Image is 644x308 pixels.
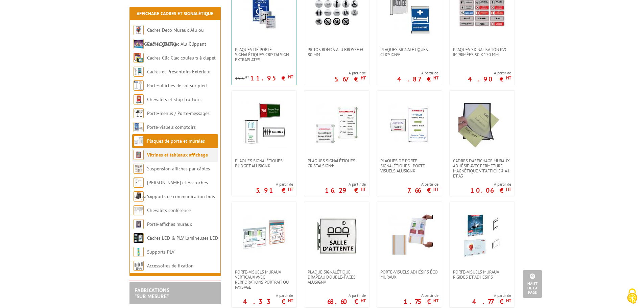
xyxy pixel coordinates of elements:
a: Affichage Cadres et Signalétique [137,10,213,17]
img: Plaques de porte et murales [134,136,144,146]
p: 10.06 € [470,188,511,192]
sup: HT [433,186,438,192]
img: Plaques de porte signalétiques - Porte Visuels AluSign® [386,101,433,148]
p: 4.87 € [397,77,438,81]
a: Pictos ronds alu brossé Ø 80 mm [304,47,369,57]
a: Vitrines et tableaux affichage [147,152,208,158]
img: Supports PLV [134,247,144,257]
sup: HT [506,298,511,303]
sup: HT [361,186,366,192]
a: Porte-affiches de sol sur pied [147,82,207,89]
span: PLAQUE SIGNALÉTIQUE DRAPEAU DOUBLE-FACES ALUSIGN® [308,269,366,285]
a: Plaques signalétiques CristalSign® [304,158,369,168]
a: Cadres Clic-Clac Alu Clippant [147,41,206,47]
a: Porte-visuels muraux verticaux avec perforations portrait ou paysage [232,269,296,290]
span: Porte-visuels adhésifs éco muraux [380,269,438,280]
p: 1.75 € [404,300,438,304]
img: Vitrines et tableaux affichage [134,150,144,160]
img: Porte-affiches de sol sur pied [134,80,144,91]
span: Porte-visuels muraux verticaux avec perforations portrait ou paysage [235,269,293,290]
span: A partir de [404,293,438,298]
a: Chevalets et stop trottoirs [147,96,201,102]
a: Haut de la page [523,270,542,298]
img: Cadres d’affichage muraux adhésif avec fermeture magnétique VIT’AFFICHE® A4 et A3 [458,101,506,148]
a: PLAQUE SIGNALÉTIQUE DRAPEAU DOUBLE-FACES ALUSIGN® [304,269,369,285]
span: Plaques Signalétiques Budget AluSign® [235,158,293,168]
a: Cadres Clic-Clac couleurs à clapet [147,55,216,61]
p: 4.33 € [243,300,293,304]
img: Porte-visuels comptoirs [134,122,144,132]
img: Cimaises et Accroches tableaux [134,177,144,188]
p: 4.90 € [468,77,511,81]
img: Plaques Signalétiques Budget AluSign® [240,101,288,148]
a: Plaques signalétiques ClicSign® [377,47,442,57]
a: FABRICATIONS"Sur Mesure" [135,287,169,300]
p: 15 € [235,76,249,81]
span: Plaques de porte signalétiques - Porte Visuels AluSign® [380,158,438,173]
a: Porte-visuels muraux rigides et adhésifs [450,269,515,280]
span: Plaques signalétiques CristalSign® [308,158,366,168]
p: 4.77 € [472,300,511,304]
img: Cadres LED & PLV lumineuses LED [134,233,144,243]
a: Supports de communication bois [147,193,215,199]
span: Porte-visuels muraux rigides et adhésifs [453,269,511,280]
sup: HT [433,298,438,303]
img: Cookies (fenêtre modale) [624,288,641,305]
span: A partir de [472,293,511,298]
span: A partir de [470,182,511,187]
sup: HT [245,75,249,79]
img: Plaques signalétiques CristalSign® [313,101,360,148]
img: Porte-visuels adhésifs éco muraux [386,212,433,259]
a: Plaques Signalétiques Budget AluSign® [232,158,296,168]
p: 68.60 € [327,300,366,304]
span: A partir de [243,293,293,298]
sup: HT [288,74,293,80]
img: Cadres et Présentoirs Extérieur [134,67,144,77]
img: Chevalets conférence [134,205,144,215]
img: Porte-affiches muraux [134,219,144,229]
a: Cadres LED & PLV lumineuses LED [147,235,218,241]
span: A partir de [334,70,366,76]
sup: HT [506,75,511,81]
a: [PERSON_NAME] et Accroches tableaux [134,180,208,199]
span: Cadres d’affichage muraux adhésif avec fermeture magnétique VIT’AFFICHE® A4 et A3 [453,158,511,179]
span: Pictos ronds alu brossé Ø 80 mm [308,47,366,57]
a: Cadres et Présentoirs Extérieur [147,69,211,75]
p: 5.67 € [334,77,366,81]
span: A partir de [397,70,438,76]
a: Plaques signalisation PVC imprimées 50 x 170 mm [450,47,515,57]
sup: HT [288,298,293,303]
span: A partir de [325,182,366,187]
p: 16.29 € [325,188,366,192]
img: Porte-visuels muraux rigides et adhésifs [458,212,506,259]
img: Cadres Deco Muraux Alu ou Bois [134,25,144,35]
img: Accessoires de fixation [134,261,144,271]
sup: HT [433,75,438,81]
a: Cadres d’affichage muraux adhésif avec fermeture magnétique VIT’AFFICHE® A4 et A3 [450,158,515,179]
a: Supports PLV [147,249,174,255]
img: Porte-menus / Porte-messages [134,108,144,118]
img: Cadres Clic-Clac couleurs à clapet [134,53,144,63]
span: Plaques de porte signalétiques CristalSign – extraplates [235,47,293,62]
img: PLAQUE SIGNALÉTIQUE DRAPEAU DOUBLE-FACES ALUSIGN® [313,212,360,259]
a: Cadres Deco Muraux Alu ou [GEOGRAPHIC_DATA] [134,27,204,47]
span: Plaques signalisation PVC imprimées 50 x 170 mm [453,47,511,57]
sup: HT [506,186,511,192]
p: 11.95 € [250,76,293,80]
a: Plaques de porte et murales [147,138,205,144]
a: Porte-visuels adhésifs éco muraux [377,269,442,280]
sup: HT [361,75,366,81]
img: Suspension affiches par câbles [134,164,144,174]
sup: HT [288,186,293,192]
img: Chevalets et stop trottoirs [134,94,144,104]
button: Cookies (fenêtre modale) [620,285,644,308]
span: A partir de [468,70,511,76]
span: A partir de [407,182,438,187]
sup: HT [361,298,366,303]
a: Porte-affiches muraux [147,221,192,227]
p: 5.91 € [256,188,293,192]
img: Porte-visuels muraux verticaux avec perforations portrait ou paysage [240,212,288,259]
a: Accessoires de fixation [147,263,194,269]
a: Suspension affiches par câbles [147,166,210,172]
a: Plaques de porte signalétiques - Porte Visuels AluSign® [377,158,442,173]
